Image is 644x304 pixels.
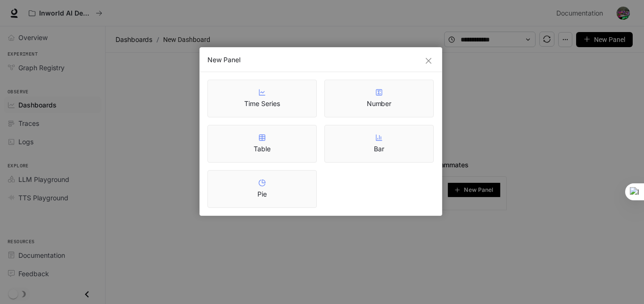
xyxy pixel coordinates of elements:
a: Dashboards [4,97,101,113]
div: New Panel [207,55,434,65]
button: Close [423,56,434,66]
a: Graph Registry [4,59,101,76]
a: Overview [4,29,101,46]
a: TTS Playground [4,189,101,206]
span: TTS Playground [18,193,68,203]
article: Time Series [244,99,280,108]
span: plus [584,36,590,42]
a: Logs [4,133,101,150]
article: Table [254,144,271,154]
button: New Panel [447,182,501,197]
a: Traces [4,115,101,131]
span: Traces [18,118,39,128]
span: Documentation [18,250,65,260]
span: Dashboards [18,100,57,110]
span: Dark mode toggle [8,288,18,299]
button: New Panel [576,32,633,47]
span: LLM Playground [18,174,69,184]
span: Logs [18,137,33,147]
p: Inworld AI Demos [39,9,92,17]
button: Close drawer [76,285,98,304]
button: All workspaces [25,4,107,23]
span: / [157,34,159,45]
span: Overview [18,33,48,42]
article: Bar [374,144,384,154]
span: New Panel [594,34,625,45]
span: sync [543,35,551,43]
a: Documentation [4,247,101,263]
button: User avatar [614,4,633,23]
span: close [425,57,432,65]
span: Feedback [18,269,49,279]
span: New Panel [464,188,493,192]
a: Documentation [553,4,610,23]
span: Dashboards [116,34,152,45]
article: New Dashboard [161,31,212,49]
span: Documentation [556,8,603,19]
span: plus [454,187,460,193]
img: User avatar [617,7,630,20]
article: Pie [257,189,267,199]
a: Feedback [4,265,101,282]
a: LLM Playground [4,171,101,188]
span: Graph Registry [18,63,65,73]
button: Dashboards [113,34,155,45]
article: Number [367,99,392,108]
